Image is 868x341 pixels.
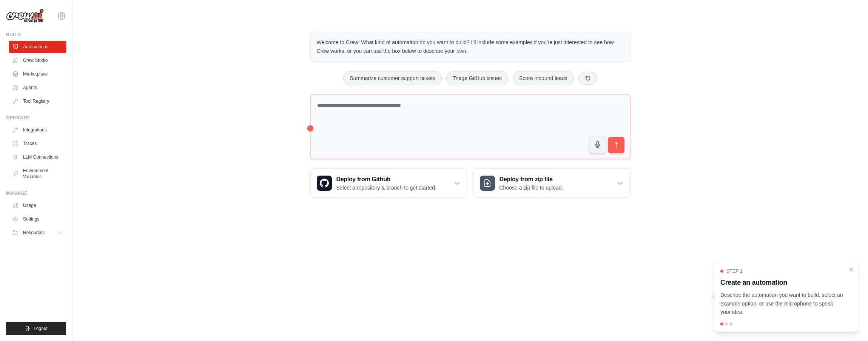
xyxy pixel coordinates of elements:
[6,32,66,38] div: Build
[9,54,66,66] a: Crew Studio
[9,199,66,211] a: Usage
[34,326,48,332] span: Logout
[726,268,743,274] span: Step 1
[513,71,574,85] button: Score inbound leads
[9,165,66,183] a: Environment Variables
[317,38,624,56] p: Welcome to Crew! What kind of automation do you want to build? I'll include some examples if you'...
[9,82,66,94] a: Agents
[336,175,436,184] h3: Deploy from Github
[9,124,66,136] a: Integrations
[848,267,854,273] button: Close walkthrough
[500,175,563,184] h3: Deploy from zip file
[6,115,66,121] div: Operate
[720,277,843,288] h3: Create an automation
[500,184,563,191] p: Choose a zip file to upload.
[446,71,508,85] button: Triage GitHub issues
[9,213,66,225] a: Settings
[9,95,66,107] a: Tool Registry
[6,9,44,23] img: Logo
[343,71,441,85] button: Summarize customer support tickets
[830,305,868,341] iframe: Chat Widget
[336,184,436,191] p: Select a repository & branch to get started.
[6,190,66,196] div: Manage
[9,227,66,239] button: Resources
[9,68,66,80] a: Marketplace
[9,41,66,53] a: Automations
[23,230,45,236] span: Resources
[9,151,66,163] a: LLM Connections
[720,291,843,316] p: Describe the automation you want to build, select an example option, or use the microphone to spe...
[9,137,66,150] a: Traces
[6,322,66,335] button: Logout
